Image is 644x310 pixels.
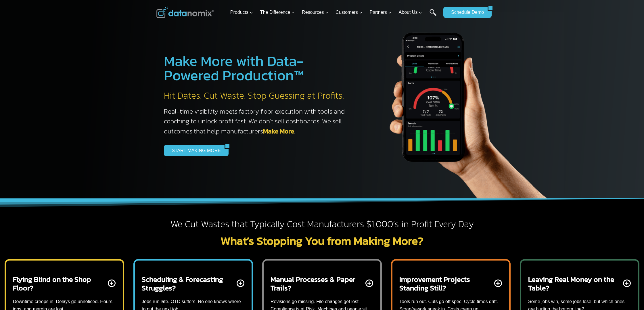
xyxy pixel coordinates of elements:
h1: Make More with Data-Powered Production™ [164,54,351,83]
span: Products [230,9,253,16]
h2: Flying Blind on the Shop Floor? [13,275,107,292]
h2: Manual Processes & Paper Trails? [271,275,364,292]
span: Partners [369,9,391,16]
span: Resources [302,9,328,16]
h2: Leaving Real Money on the Table? [528,275,622,292]
h2: Improvement Projects Standing Still? [399,275,493,292]
a: START MAKING MORE [164,145,225,156]
span: About Us [399,9,422,16]
a: Schedule Demo [443,7,488,18]
h2: What’s Stopping You from Making More? [156,235,488,246]
h2: Hit Dates. Cut Waste. Stop Guessing at Profits. [164,90,351,102]
span: The Difference [260,9,295,16]
h3: Real-time visibility meets factory floor execution with tools and coaching to unlock profit fast.... [164,106,351,136]
h2: We Cut Wastes that Typically Cost Manufacturers $1,000’s in Profit Every Day [156,218,488,230]
a: Search [430,9,437,22]
span: Customers [336,9,362,16]
h2: Scheduling & Forecasting Struggles? [142,275,235,292]
img: Datanomix [156,7,214,18]
nav: Primary Navigation [228,3,441,22]
a: Make More [263,126,294,136]
img: The Datanoix Mobile App available on Android and iOS Devices [362,12,563,198]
